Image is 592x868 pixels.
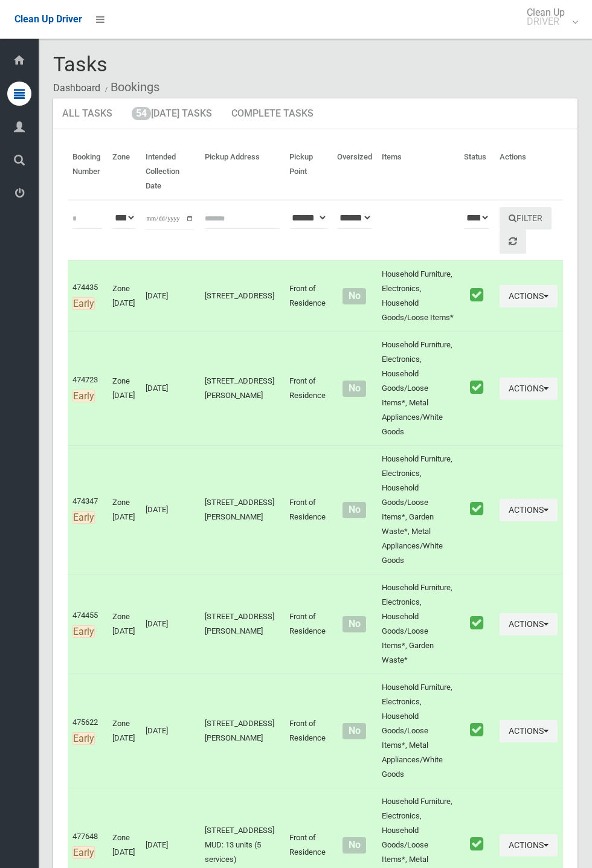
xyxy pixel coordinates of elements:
td: Front of Residence [285,260,332,332]
td: [STREET_ADDRESS][PERSON_NAME] [200,446,285,574]
th: Status [459,144,495,200]
span: 54 [132,107,151,120]
button: Actions [500,499,558,521]
td: Zone [DATE] [108,574,141,674]
td: Zone [DATE] [108,260,141,332]
td: Household Furniture, Electronics, Household Goods/Loose Items*, Metal Appliances/White Goods [377,332,459,446]
td: [DATE] [141,674,200,788]
th: Oversized [332,144,377,200]
td: Front of Residence [285,332,332,446]
button: Actions [500,720,558,742]
h4: Normal sized [337,840,372,850]
td: Zone [DATE] [108,332,141,446]
td: Front of Residence [285,446,332,574]
td: 474455 [68,574,108,674]
td: 474723 [68,332,108,446]
i: Booking marked as collected. [470,287,483,303]
h4: Normal sized [337,619,372,629]
span: No [343,837,366,854]
td: Household Furniture, Electronics, Household Goods/Loose Items* [377,260,459,332]
th: Zone [108,144,141,200]
a: Dashboard [53,82,100,94]
a: Clean Up Driver [14,10,82,28]
th: Pickup Point [285,144,332,200]
td: [STREET_ADDRESS][PERSON_NAME] [200,674,285,788]
td: 474435 [68,260,108,332]
td: [DATE] [141,332,200,446]
span: Clean Up [521,8,577,26]
th: Booking Number [68,144,108,200]
button: Actions [500,834,558,857]
i: Booking marked as collected. [470,379,483,395]
span: No [343,288,366,304]
th: Actions [495,144,563,200]
h4: Normal sized [337,291,372,301]
td: Front of Residence [285,674,332,788]
span: No [343,723,366,739]
td: Household Furniture, Electronics, Household Goods/Loose Items*, Garden Waste*, Metal Appliances/W... [377,446,459,574]
td: [DATE] [141,446,200,574]
th: Intended Collection Date [141,144,200,200]
i: Booking marked as collected. [470,501,483,516]
a: All Tasks [53,98,121,130]
span: Tasks [53,52,108,76]
h4: Normal sized [337,505,372,515]
a: 54[DATE] Tasks [123,98,221,130]
span: No [343,502,366,518]
button: Filter [500,207,552,230]
td: 475622 [68,674,108,788]
td: [STREET_ADDRESS] [200,260,285,332]
th: Pickup Address [200,144,285,200]
td: Household Furniture, Electronics, Household Goods/Loose Items*, Garden Waste* [377,574,459,674]
span: No [343,381,366,397]
a: Complete Tasks [222,98,323,130]
td: Zone [DATE] [108,446,141,574]
span: Early [72,390,95,402]
i: Booking marked as collected. [470,836,483,852]
td: [DATE] [141,260,200,332]
button: Actions [500,285,558,307]
span: Early [72,846,95,859]
button: Actions [500,378,558,400]
span: No [343,616,366,632]
th: Items [377,144,459,200]
span: Clean Up Driver [14,13,82,25]
h4: Normal sized [337,726,372,736]
span: Early [72,625,95,638]
td: [DATE] [141,574,200,674]
span: Early [72,297,95,310]
h4: Normal sized [337,384,372,394]
td: [STREET_ADDRESS][PERSON_NAME] [200,574,285,674]
span: Early [72,732,95,745]
td: Zone [DATE] [108,674,141,788]
i: Booking marked as collected. [470,722,483,738]
td: [STREET_ADDRESS][PERSON_NAME] [200,332,285,446]
td: Household Furniture, Electronics, Household Goods/Loose Items*, Metal Appliances/White Goods [377,674,459,788]
li: Bookings [102,76,159,98]
td: 474347 [68,446,108,574]
small: DRIVER [527,17,565,26]
i: Booking marked as collected. [470,615,483,631]
span: Early [72,511,95,524]
td: Front of Residence [285,574,332,674]
button: Actions [500,613,558,635]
